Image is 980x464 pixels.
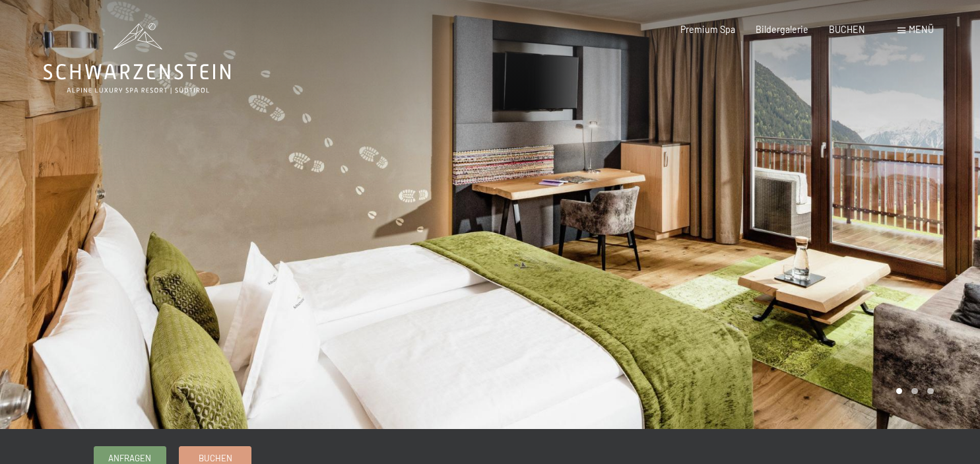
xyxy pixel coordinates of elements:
[108,452,151,464] span: Anfragen
[756,24,808,35] a: Bildergalerie
[829,24,865,35] a: BUCHEN
[909,24,934,35] span: Menü
[199,452,232,464] span: Buchen
[680,24,735,35] a: Premium Spa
